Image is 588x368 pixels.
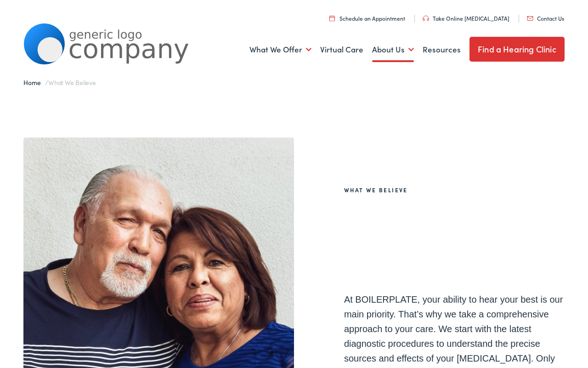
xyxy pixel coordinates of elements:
[527,14,564,22] a: Contact Us
[469,37,565,62] a: Find a Hearing Clinic
[372,33,414,67] a: About Us
[249,33,311,67] a: What We Offer
[329,15,335,21] img: utility icon
[423,16,429,21] img: utility icon
[320,33,363,67] a: Virtual Care
[423,14,509,22] a: Take Online [MEDICAL_DATA]
[423,33,461,67] a: Resources
[527,16,533,21] img: utility icon
[344,187,565,193] h2: What We Believe
[329,14,405,22] a: Schedule an Appointment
